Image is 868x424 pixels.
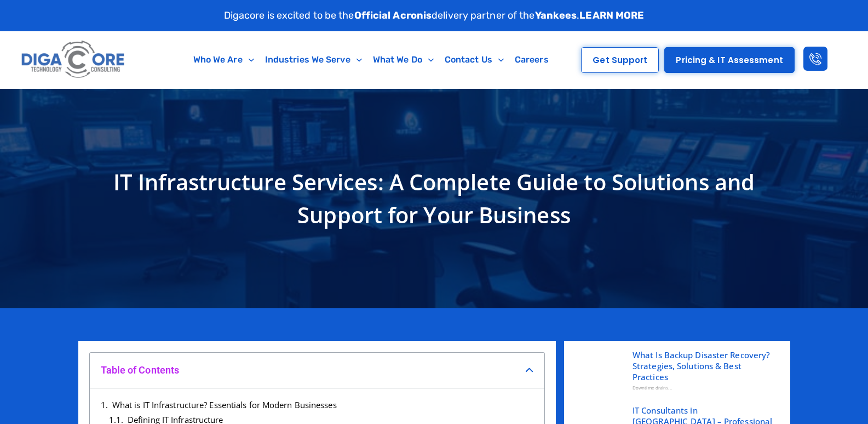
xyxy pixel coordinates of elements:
a: Pricing & IT Assessment [664,47,794,73]
img: Backup disaster recovery, Backup and Disaster Recovery [570,347,624,402]
span: Pricing & IT Assessment [676,56,783,64]
div: Close table of contents [525,366,533,375]
p: Digacore is excited to be the delivery partner of the . [224,8,645,23]
a: Industries We Serve [260,47,367,72]
img: Digacore logo 1 [19,37,128,83]
nav: Menu [174,47,568,72]
h4: Table of Contents [101,364,525,376]
a: Get Support [581,47,659,73]
a: Careers [509,47,554,72]
h1: IT Infrastructure Services: A Complete Guide to Solutions and Support for Your Business [84,166,785,231]
a: What Is Backup Disaster Recovery? Strategies, Solutions & Best Practices [633,349,777,382]
div: Downtime drains... [633,382,777,393]
strong: Yankees [535,9,577,21]
a: What is IT Infrastructure? Essentials for Modern Businesses [112,399,337,410]
a: LEARN MORE [579,9,644,21]
a: What We Do [367,47,439,72]
span: Get Support [593,56,647,64]
a: Who We Are [188,47,260,72]
strong: Official Acronis [354,9,432,21]
a: Contact Us [439,47,509,72]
